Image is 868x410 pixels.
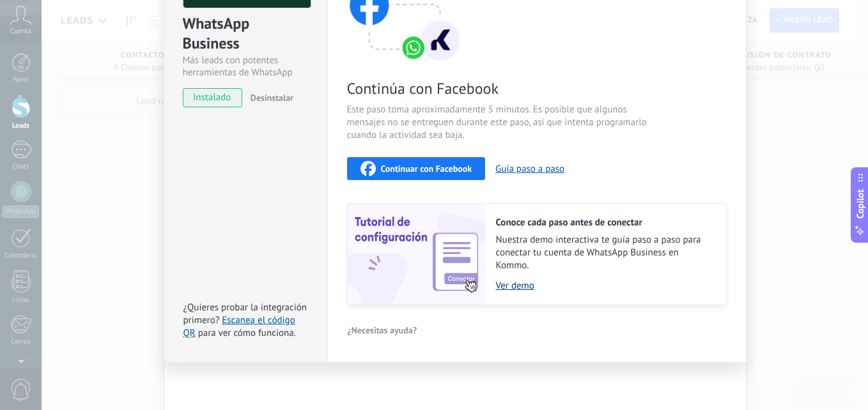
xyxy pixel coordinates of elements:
div: WhatsApp Business [183,13,309,54]
span: ¿Necesitas ayuda? [348,326,417,335]
h2: Conoce cada paso antes de conectar [496,216,713,229]
span: Continúa con Facebook [347,79,651,98]
button: Guía paso a paso [495,163,564,175]
button: ¿Necesitas ayuda? [347,321,418,340]
div: Más leads con potentes herramientas de WhatsApp [183,54,309,79]
span: instalado [183,88,242,107]
a: Escanea el código QR [183,314,295,339]
a: Ver demo [496,280,713,292]
span: Este paso toma aproximadamente 5 minutos. Es posible que algunos mensajes no se entreguen durante... [347,103,651,142]
button: Desinstalar [245,88,293,107]
span: Nuestra demo interactiva te guía paso a paso para conectar tu cuenta de WhatsApp Business en Kommo. [496,234,713,272]
span: Copilot [854,190,867,219]
span: Desinstalar [251,92,293,103]
span: Continuar con Facebook [381,164,472,173]
span: ¿Quieres probar la integración primero? [183,301,307,326]
span: para ver cómo funciona. [198,327,296,339]
button: Continuar con Facebook [347,157,486,180]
